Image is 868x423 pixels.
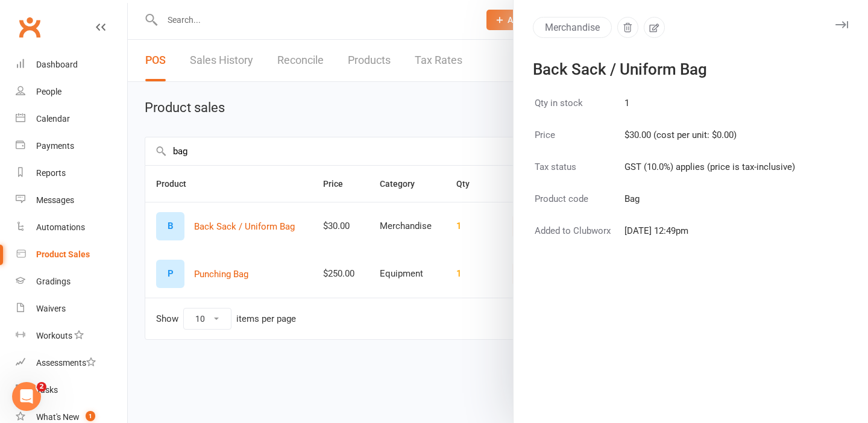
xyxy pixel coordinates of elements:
td: Product code [534,191,623,222]
span: 2 [37,382,46,392]
div: Automations [36,222,85,232]
td: Price [534,127,623,158]
a: Product Sales [16,241,127,268]
div: Waivers [36,304,66,313]
td: $30.00 (cost per unit: $0.00) [624,127,796,158]
td: GST (10.0%) applies (price is tax-inclusive) [624,159,796,190]
div: Product Sales [36,249,90,259]
div: Back Sack / Uniform Bag [533,62,834,77]
div: Workouts [36,331,72,340]
td: Bag [624,191,796,222]
a: Reports [16,160,127,187]
td: [DATE] 12:49pm [624,223,796,254]
a: Clubworx [14,12,45,42]
div: Assessments [36,358,96,368]
iframe: Intercom live chat [12,382,41,411]
td: Added to Clubworx [534,223,623,254]
a: People [16,78,127,105]
div: Gradings [36,277,71,286]
td: 1 [624,95,796,126]
div: Payments [36,141,74,151]
a: Automations [16,214,127,241]
div: Messages [36,195,74,205]
a: Assessments [16,349,127,377]
div: People [36,87,61,96]
a: Calendar [16,105,127,133]
div: What's New [36,412,80,422]
button: Merchandise [533,17,612,38]
span: 1 [86,411,95,421]
div: Reports [36,168,66,178]
a: Messages [16,187,127,214]
div: Calendar [36,114,70,124]
a: Waivers [16,295,127,322]
a: Gradings [16,268,127,295]
a: Dashboard [16,51,127,78]
a: Tasks [16,377,127,404]
td: Tax status [534,159,623,190]
a: Payments [16,133,127,160]
div: Dashboard [36,60,78,69]
td: Qty in stock [534,95,623,126]
a: Workouts [16,322,127,349]
div: Tasks [36,385,58,395]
